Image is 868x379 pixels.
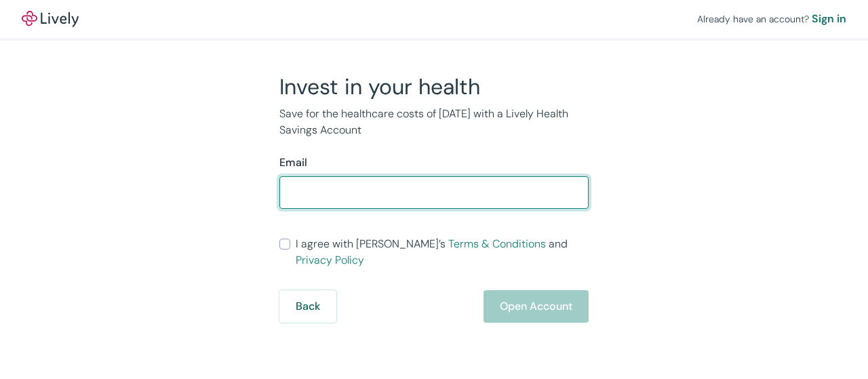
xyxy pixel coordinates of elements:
a: Terms & Conditions [448,237,546,251]
h2: Invest in your health [279,73,589,100]
a: Privacy Policy [296,253,364,267]
div: Already have an account? [697,11,846,27]
a: LivelyLively [22,11,79,27]
button: Back [279,290,336,323]
span: I agree with [PERSON_NAME]’s and [296,236,589,268]
img: Lively [22,11,79,27]
p: Save for the healthcare costs of [DATE] with a Lively Health Savings Account [279,106,589,138]
a: Sign in [812,11,846,27]
label: Email [279,155,307,171]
